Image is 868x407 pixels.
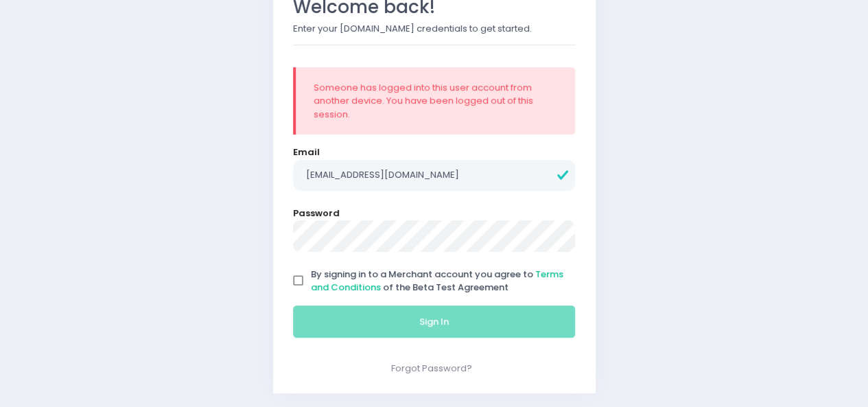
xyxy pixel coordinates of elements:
div: Someone has logged into this user account from another device. You have been logged out of this s... [314,81,558,121]
span: Sign In [419,315,449,328]
label: Password [293,207,340,220]
input: Email [293,160,576,191]
a: Terms and Conditions [311,268,563,294]
a: Forgot Password? [391,362,472,375]
label: Email [293,146,320,159]
p: Enter your [DOMAIN_NAME] credentials to get started. [293,22,576,36]
button: Sign In [293,305,576,338]
span: By signing in to a Merchant account you agree to of the Beta Test Agreement [311,268,563,294]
